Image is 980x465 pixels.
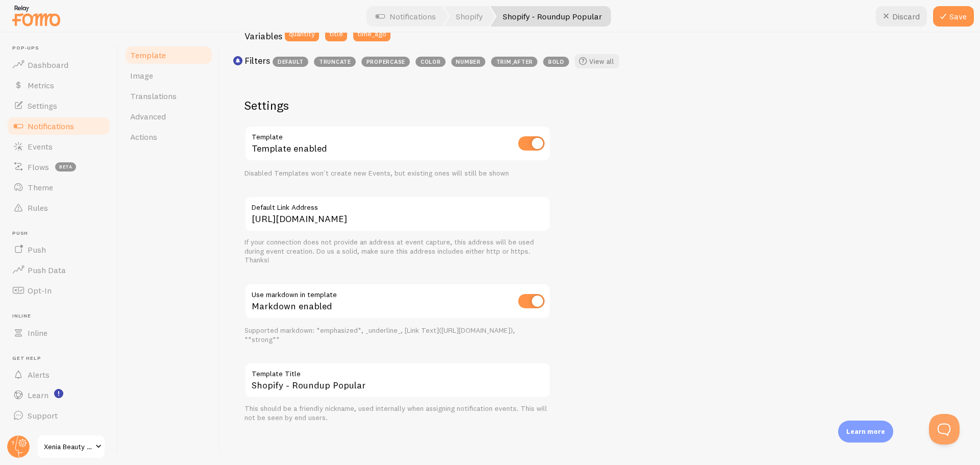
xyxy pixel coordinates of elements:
[244,196,551,213] label: Default Link Address
[124,86,213,106] a: Translations
[124,127,213,147] a: Actions
[28,162,49,172] span: Flows
[244,97,551,113] h2: Settings
[44,440,92,453] span: Xenia Beauty Labs
[130,50,166,60] span: Template
[6,157,111,177] a: Flows beta
[6,405,111,426] a: Support
[130,91,177,101] span: Translations
[6,323,111,343] a: Inline
[28,328,47,338] span: Inline
[28,265,66,275] span: Push Data
[575,54,619,68] a: View all
[846,427,885,436] p: Learn more
[130,70,153,81] span: Image
[415,57,446,67] span: color
[838,421,893,443] div: Learn more
[28,121,74,131] span: Notifications
[285,27,319,41] button: quantity
[28,285,52,296] span: Opt-In
[6,116,111,136] a: Notifications
[28,244,46,255] span: Push
[233,56,242,65] svg: <p>Use filters like | propercase to change CITY to City in your templates</p>
[6,364,111,385] a: Alerts
[6,280,111,301] a: Opt-In
[244,126,551,163] div: Template enabled
[11,3,62,29] img: fomo-relay-logo-orange.svg
[28,390,48,400] span: Learn
[353,27,390,41] button: time_ago
[54,389,63,398] svg: <p>Watch New Feature Tutorials!</p>
[37,434,106,459] a: Xenia Beauty Labs
[244,55,270,66] h3: Filters
[28,80,54,90] span: Metrics
[314,57,356,67] span: truncate
[6,136,111,157] a: Events
[244,404,551,422] div: This should be a friendly nickname, used internally when assigning notification events. This will...
[28,370,50,380] span: Alerts
[451,57,485,67] span: number
[28,60,68,70] span: Dashboard
[244,30,282,42] h3: Variables
[124,65,213,86] a: Image
[6,177,111,198] a: Theme
[6,75,111,95] a: Metrics
[130,132,157,142] span: Actions
[6,385,111,405] a: Learn
[6,260,111,280] a: Push Data
[130,111,166,121] span: Advanced
[12,313,111,320] span: Inline
[244,362,551,380] label: Template Title
[543,57,569,67] span: bold
[325,27,347,41] button: title
[28,182,53,192] span: Theme
[55,162,76,172] span: beta
[124,106,213,127] a: Advanced
[6,198,111,218] a: Rules
[491,57,537,67] span: trim_after
[929,414,960,445] iframe: Help Scout Beacon - Open
[244,326,551,344] div: Supported markdown: *emphasized*, _underline_, [Link Text]([URL][DOMAIN_NAME]), **strong**
[124,45,213,65] a: Template
[361,57,410,67] span: propercase
[12,355,111,362] span: Get Help
[28,141,53,152] span: Events
[244,169,551,178] div: Disabled Templates won't create new Events, but existing ones will still be shown
[28,101,57,111] span: Settings
[273,57,308,67] span: default
[244,283,551,321] div: Markdown enabled
[244,238,551,265] div: If your connection does not provide an address at event capture, this address will be used during...
[6,239,111,260] a: Push
[12,230,111,237] span: Push
[28,410,58,421] span: Support
[28,203,48,213] span: Rules
[12,45,111,52] span: Pop-ups
[6,55,111,75] a: Dashboard
[6,95,111,116] a: Settings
